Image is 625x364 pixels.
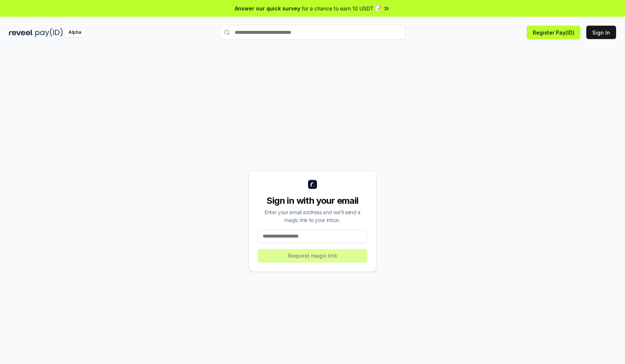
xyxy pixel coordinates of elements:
div: Sign in with your email [258,195,367,207]
img: logo_small [308,180,317,189]
span: Answer our quick survey [235,4,300,12]
div: Enter your email address and we’ll send a magic link to your inbox. [258,208,367,224]
button: Sign In [586,26,616,39]
img: pay_id [35,28,63,37]
div: Alpha [64,28,85,37]
span: for a chance to earn 10 USDT 📝 [302,4,381,12]
img: reveel_dark [9,28,34,37]
button: Register Pay(ID) [527,26,580,39]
